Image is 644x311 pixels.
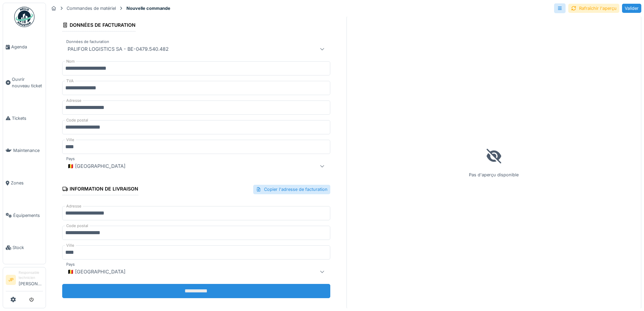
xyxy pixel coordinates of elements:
[6,275,16,285] li: JP
[12,115,43,121] span: Tickets
[3,167,46,199] a: Zones
[67,5,116,12] div: Commandes de matériel
[6,270,43,291] a: JP Responsable technicien[PERSON_NAME]
[65,203,83,209] label: Adresse
[65,117,90,123] label: Code postal
[3,63,46,102] a: Ouvrir nouveau ticket
[11,44,43,50] span: Agenda
[568,4,619,13] div: Rafraîchir l'aperçu
[65,156,76,162] label: Pays
[124,5,173,12] strong: Nouvelle commande
[65,268,128,276] div: 🇧🇪 [GEOGRAPHIC_DATA]
[622,4,641,13] div: Valider
[13,147,43,154] span: Maintenance
[3,31,46,63] a: Agenda
[62,184,138,195] div: Information de livraison
[62,20,136,31] div: Données de facturation
[65,243,76,248] label: Ville
[3,231,46,264] a: Stock
[11,180,43,186] span: Zones
[3,134,46,167] a: Maintenance
[65,39,111,45] label: Données de facturation
[14,7,34,27] img: Badge_color-CXgf-gQk.svg
[19,270,43,281] div: Responsable technicien
[65,223,90,229] label: Code postal
[65,45,171,53] div: PALIFOR LOGISTICS SA - BE-0479.540.482
[19,270,43,290] li: [PERSON_NAME]
[65,262,76,267] label: Pays
[347,16,642,309] div: Pas d'aperçu disponible
[13,212,43,219] span: Équipements
[65,162,128,170] div: 🇧🇪 [GEOGRAPHIC_DATA]
[3,199,46,232] a: Équipements
[65,59,76,64] label: Nom
[253,185,330,194] div: Copier l'adresse de facturation
[13,244,43,251] span: Stock
[3,102,46,135] a: Tickets
[65,78,75,84] label: TVA
[65,137,76,143] label: Ville
[12,76,43,89] span: Ouvrir nouveau ticket
[65,98,83,104] label: Adresse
